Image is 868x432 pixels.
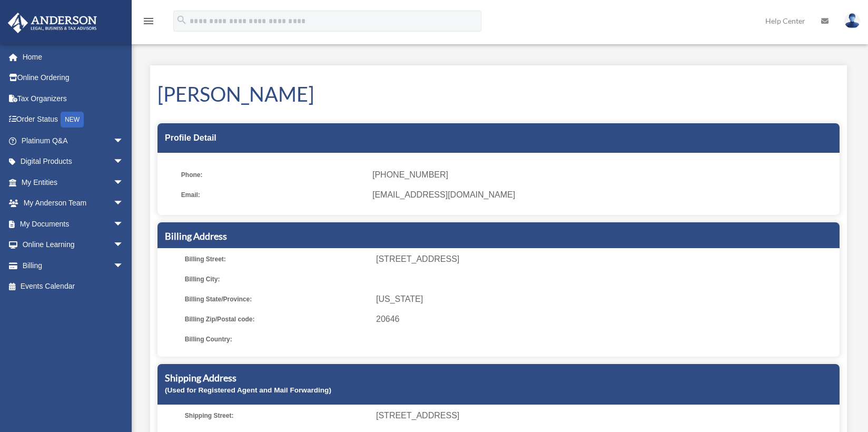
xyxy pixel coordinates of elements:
[113,255,134,277] span: arrow_drop_down
[185,332,369,347] span: Billing Country:
[376,312,836,327] span: 20646
[181,168,365,182] span: Phone:
[7,67,140,89] a: Online Ordering
[61,112,84,127] div: NEW
[376,408,836,423] span: [STREET_ADDRESS]
[113,234,134,256] span: arrow_drop_down
[7,46,140,67] a: Home
[7,255,140,276] a: Billingarrow_drop_down
[113,213,134,235] span: arrow_drop_down
[7,130,140,151] a: Platinum Q&Aarrow_drop_down
[5,13,100,33] img: Anderson Advisors Platinum Portal
[7,234,140,256] a: Online Learningarrow_drop_down
[185,272,369,287] span: Billing City:
[157,80,840,108] h1: [PERSON_NAME]
[7,151,140,172] a: Digital Productsarrow_drop_down
[376,252,836,267] span: [STREET_ADDRESS]
[372,168,832,182] span: [PHONE_NUMBER]
[176,14,188,26] i: search
[372,188,832,202] span: [EMAIL_ADDRESS][DOMAIN_NAME]
[7,172,140,193] a: My Entitiesarrow_drop_down
[165,371,832,385] h5: Shipping Address
[185,408,369,423] span: Shipping Street:
[142,15,155,27] i: menu
[157,123,840,153] div: Profile Detail
[844,13,860,28] img: User Pic
[7,88,140,109] a: Tax Organizers
[185,252,369,267] span: Billing Street:
[7,193,140,214] a: My Anderson Teamarrow_drop_down
[7,276,140,297] a: Events Calendar
[113,151,134,173] span: arrow_drop_down
[142,18,155,27] a: menu
[113,172,134,193] span: arrow_drop_down
[185,292,369,307] span: Billing State/Province:
[181,188,365,202] span: Email:
[113,130,134,152] span: arrow_drop_down
[165,386,331,394] small: (Used for Registered Agent and Mail Forwarding)
[185,312,369,327] span: Billing Zip/Postal code:
[376,292,836,307] span: [US_STATE]
[7,109,140,131] a: Order StatusNEW
[7,213,140,234] a: My Documentsarrow_drop_down
[165,230,832,243] h5: Billing Address
[113,193,134,214] span: arrow_drop_down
